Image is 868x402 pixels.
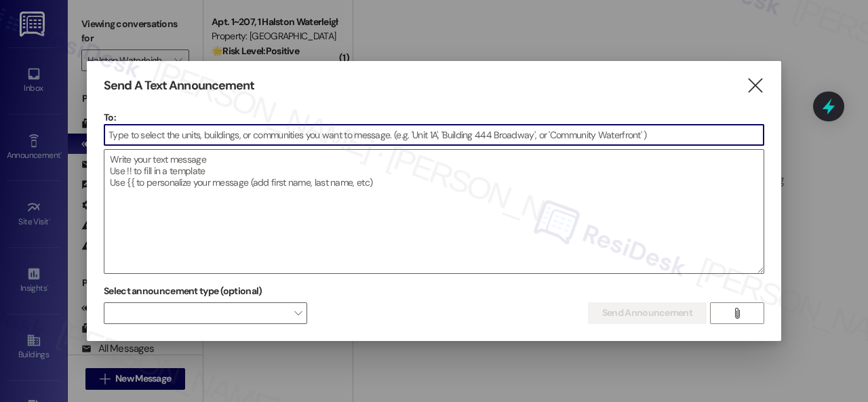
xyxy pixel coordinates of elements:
span: Send Announcement [602,306,692,320]
button: Send Announcement [588,302,707,324]
p: To: [104,110,764,124]
h3: Send A Text Announcement [104,78,254,94]
input: Type to select the units, buildings, or communities you want to message. (e.g. 'Unit 1A', 'Buildi... [104,125,764,145]
label: Select announcement type (optional) [104,281,262,302]
i:  [732,308,742,319]
i:  [746,79,764,93]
